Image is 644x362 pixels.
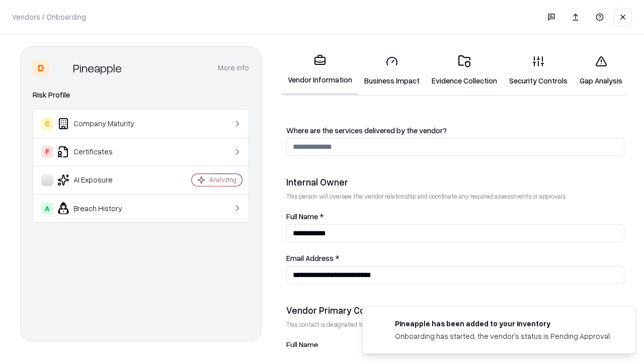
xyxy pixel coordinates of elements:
[426,47,503,94] a: Evidence Collection
[286,192,624,201] p: This person will oversee the vendor relationship and coordinate any required assessments or appro...
[41,118,53,130] div: C
[41,118,162,130] div: Company Maturity
[41,146,162,158] div: Certificates
[33,89,249,101] div: Risk Profile
[395,318,611,329] div: Pineapple has been added to your inventory
[218,59,249,77] button: More info
[286,176,624,188] div: Internal Owner
[286,304,624,316] div: Vendor Primary Contact
[286,254,624,262] label: Email Address *
[73,60,122,76] div: Pineapple
[41,146,53,158] div: F
[53,60,69,76] img: Pineapple
[286,213,624,220] label: Full Name *
[209,175,236,184] div: Analyzing
[286,127,624,134] label: Where are the services delivered by the vendor?
[503,47,574,94] a: Security Controls
[41,202,53,214] div: A
[282,46,358,95] a: Vendor Information
[286,341,624,348] label: Full Name
[33,60,49,76] div: D
[375,318,387,330] img: pineappleenergy.com
[41,202,162,214] div: Breach History
[286,320,624,329] p: This contact is designated to receive the assessment request from Shift
[574,47,628,94] a: Gap Analysis
[12,12,86,22] p: Vendors / Onboarding
[395,331,611,341] div: Onboarding has started, the vendor's status is Pending Approval.
[41,174,162,186] div: AI Exposure
[358,47,426,94] a: Business Impact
